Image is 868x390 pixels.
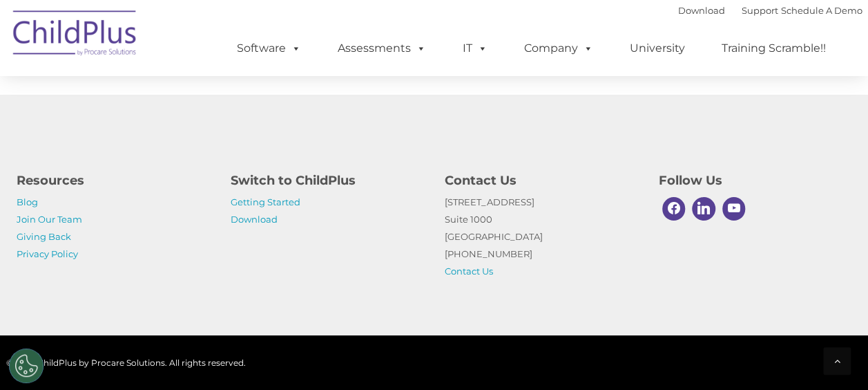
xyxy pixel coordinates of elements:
[742,5,778,16] a: Support
[17,196,38,207] a: Blog
[678,5,725,16] a: Download
[324,35,440,62] a: Assessments
[17,214,82,225] a: Join Our Team
[231,214,278,225] a: Download
[510,35,607,62] a: Company
[17,248,78,259] a: Privacy Policy
[6,357,246,368] span: © 2025 ChildPlus by Procare Solutions. All rights reserved.
[659,171,852,190] h4: Follow Us
[445,171,638,190] h4: Contact Us
[708,35,840,62] a: Training Scramble!!
[688,194,719,224] a: Linkedin
[678,5,862,16] font: |
[616,35,699,62] a: University
[17,231,71,242] a: Giving Back
[231,171,424,190] h4: Switch to ChildPlus
[781,5,862,16] a: Schedule A Demo
[719,194,749,224] a: Youtube
[659,194,689,224] a: Facebook
[223,35,315,62] a: Software
[445,194,638,280] p: [STREET_ADDRESS] Suite 1000 [GEOGRAPHIC_DATA] [PHONE_NUMBER]
[449,35,501,62] a: IT
[192,91,234,102] span: Last name
[9,349,44,383] button: Cookies Settings
[17,171,210,190] h4: Resources
[192,148,251,158] span: Phone number
[445,266,493,277] a: Contact Us
[231,196,300,207] a: Getting Started
[6,1,144,70] img: ChildPlus by Procare Solutions
[642,241,868,390] iframe: Chat Widget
